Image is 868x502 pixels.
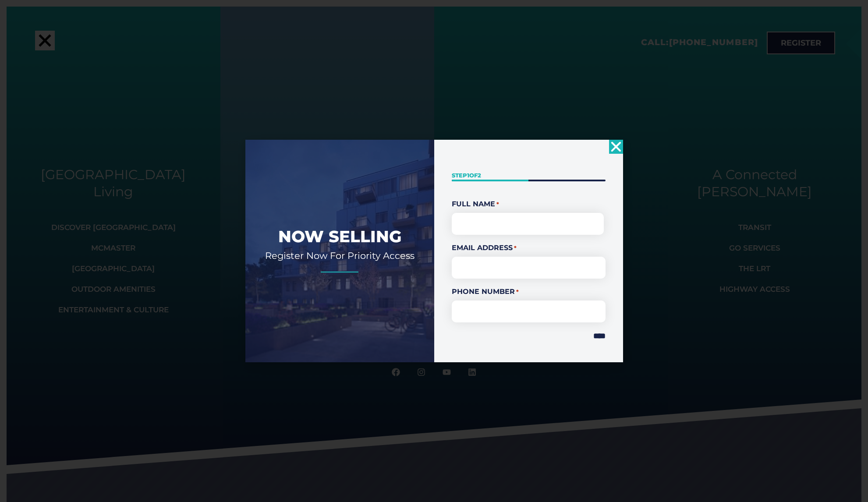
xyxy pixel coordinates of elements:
h2: Register Now For Priority Access [259,250,421,262]
p: Step of [452,171,606,180]
label: Phone Number [452,286,606,297]
a: Close [609,140,623,154]
legend: Full Name [452,199,606,209]
span: 2 [478,172,481,179]
label: Email Address [452,243,606,253]
h2: Now Selling [259,226,421,247]
span: 1 [467,172,469,179]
